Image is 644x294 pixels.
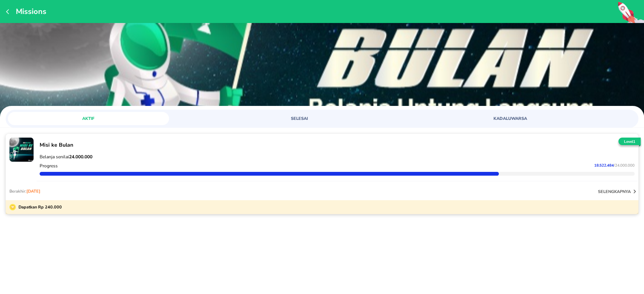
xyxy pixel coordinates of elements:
img: mission-21867 [9,138,34,162]
p: Missions [12,6,46,17]
span: 18.522.484 [594,163,614,168]
p: Misi ke Bulan [40,141,635,149]
p: selengkapnya [598,189,631,194]
a: SELESAI [219,112,425,125]
p: Berakhir: [9,188,40,194]
p: Level 1 [617,139,642,145]
p: Dapatkan Rp 240.000 [16,204,62,210]
a: AKTIF [8,112,214,125]
span: SELESAI [223,116,375,121]
p: Progress [40,163,58,169]
div: loyalty mission tabs [6,110,638,125]
a: KADALUWARSA [430,112,636,125]
span: [DATE] [26,188,40,194]
span: Belanja senilai [40,154,92,160]
strong: 24.000.000 [69,154,92,160]
span: / 24.000.000 [614,163,635,168]
span: AKTIF [12,116,164,121]
span: KADALUWARSA [434,116,586,121]
button: selengkapnya [598,188,638,195]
